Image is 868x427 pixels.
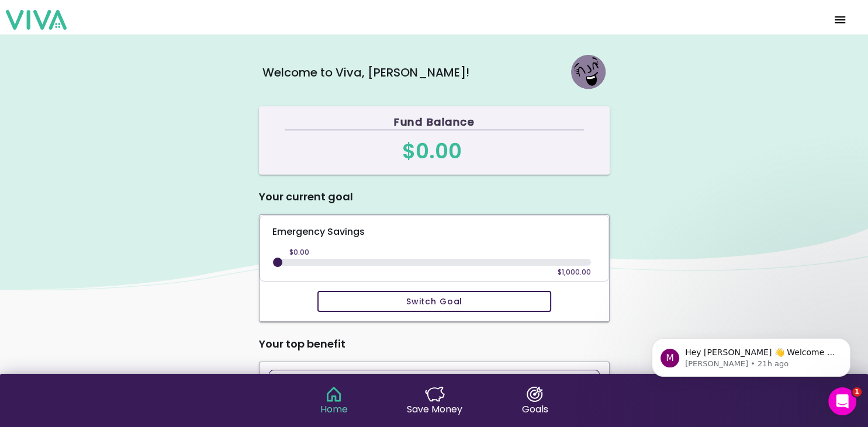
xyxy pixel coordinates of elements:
[259,189,610,205] p: Your current goal
[260,215,609,282] a: Emergency Savings$0.00$1,000.00
[634,314,868,395] iframe: Intercom notifications message
[285,114,583,130] ion-text: Fund Balance
[407,387,462,416] a: singleWord.saveMoneySave Money
[262,64,469,81] ion-text: Welcome to Viva , [PERSON_NAME]!
[522,387,548,416] a: singleWord.goalsGoals
[406,297,462,306] ion-text: Switch Goal
[425,387,445,402] img: singleWord.saveMoney
[269,291,600,312] a: Switch Goal
[525,387,545,402] img: singleWord.goals
[289,247,309,257] span: $0.00
[259,106,610,175] a: Fund Balance$0.00
[269,370,600,411] a: Buy A Home
[320,387,348,416] a: singleWord.homeHome
[259,336,610,352] p: Your top benefit
[522,402,548,416] ion-text: Goals
[320,402,348,416] ion-text: Home
[272,225,599,248] p: Emergency Savings
[402,136,462,166] ion-text: $0.00
[828,387,856,415] iframe: Intercom live chat
[324,387,344,402] img: singleWord.home
[557,267,590,277] span: $1,000.00
[852,387,862,397] span: 1
[407,402,462,416] ion-text: Save Money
